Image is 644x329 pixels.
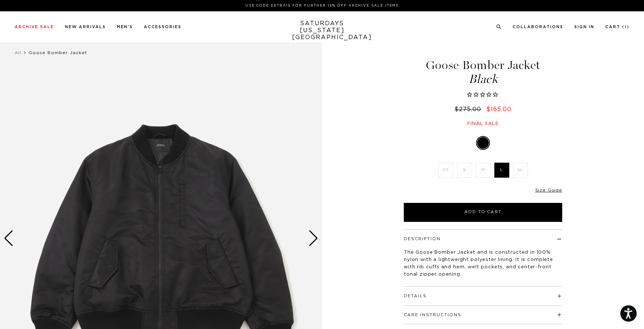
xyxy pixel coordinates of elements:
[403,91,563,99] span: Rated 0.0 out of 5 stars 0 reviews
[404,294,427,298] button: Details
[455,106,484,112] del: $275.00
[477,137,489,149] label: Black
[605,25,629,29] a: Cart (1)
[513,25,563,29] a: Collaborations
[535,188,562,192] a: Size Guide
[625,26,627,29] small: 1
[404,237,441,241] button: Description
[494,163,509,178] label: L
[404,203,562,222] button: Add to Cart
[18,3,626,8] p: Use Code EXTRA15 for Further 15% Off Archive Sale Items
[574,25,594,29] a: Sign In
[144,25,181,29] a: Accessories
[404,249,562,278] p: The Goose Bomber Jacket and is constructed in 100% nylon with a lightweight polyester lining. It ...
[308,230,318,246] div: Next slide
[486,106,511,112] span: $165.00
[117,25,133,29] a: Men's
[15,25,54,29] a: Archive Sale
[15,50,21,55] a: All
[403,59,563,85] h1: Goose Bomber Jacket
[403,121,563,127] div: Final sale
[4,230,14,246] div: Previous slide
[28,50,87,55] span: Goose Bomber Jacket
[403,73,563,85] span: Black
[65,25,106,29] a: New Arrivals
[292,20,352,41] a: SATURDAYS[US_STATE][GEOGRAPHIC_DATA]
[404,313,461,317] button: Care Instructions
